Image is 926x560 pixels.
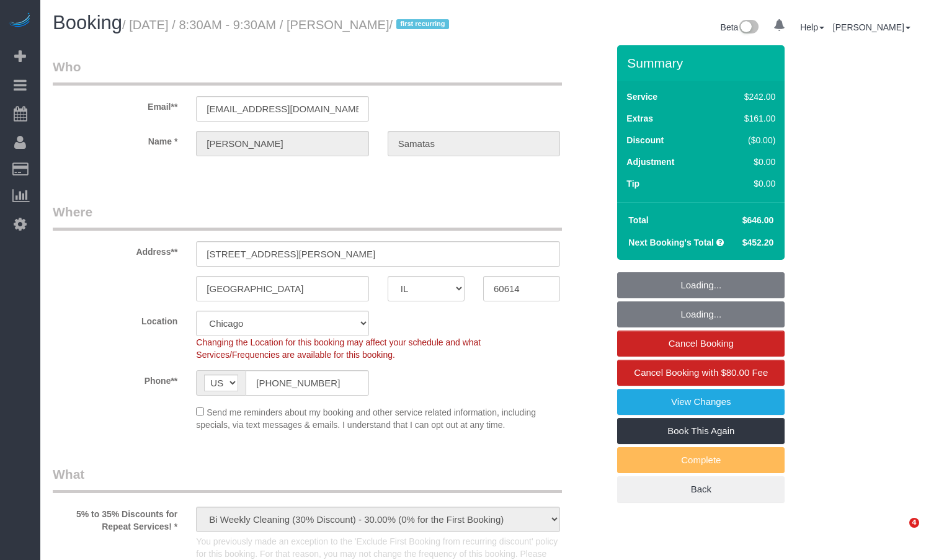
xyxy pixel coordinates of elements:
label: Service [626,91,657,103]
label: Extras [626,112,653,125]
a: Cancel Booking with $80.00 Fee [617,360,785,386]
a: Help [800,22,824,32]
div: $0.00 [718,156,776,168]
div: $0.00 [718,177,776,190]
div: $242.00 [718,91,776,103]
span: Send me reminders about my booking and other service related information, including specials, via... [196,407,536,430]
legend: Who [53,58,562,86]
a: [PERSON_NAME] [833,22,910,32]
a: Cancel Booking [617,331,785,357]
a: Back [617,476,785,502]
h3: Summary [627,56,778,70]
label: Tip [626,177,639,190]
span: Changing the Location for this booking may affect your schedule and what Services/Frequencies are... [196,337,481,360]
label: Location [43,311,187,327]
span: $646.00 [742,215,774,225]
span: 4 [909,518,919,528]
iframe: Intercom live chat [884,518,914,548]
strong: Total [628,215,648,225]
span: Booking [53,12,122,33]
span: first recurring [396,19,449,29]
input: Last Name* [388,131,560,156]
input: First Name** [196,131,368,156]
img: Automaid Logo [7,12,32,30]
a: View Changes [617,389,785,415]
legend: What [53,465,562,493]
span: Cancel Booking with $80.00 Fee [634,367,768,378]
input: Zip Code** [483,276,560,301]
a: Beta [721,22,759,32]
strong: Next Booking's Total [628,238,714,247]
span: $452.20 [742,238,774,247]
a: Book This Again [617,418,785,444]
legend: Where [53,203,562,231]
div: $161.00 [718,112,776,125]
label: Adjustment [626,156,674,168]
label: 5% to 35% Discounts for Repeat Services! * [43,504,187,533]
span: / [390,18,453,32]
label: Name * [43,131,187,148]
img: New interface [738,20,759,36]
div: ($0.00) [718,134,776,146]
small: / [DATE] / 8:30AM - 9:30AM / [PERSON_NAME] [122,18,453,32]
label: Discount [626,134,664,146]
